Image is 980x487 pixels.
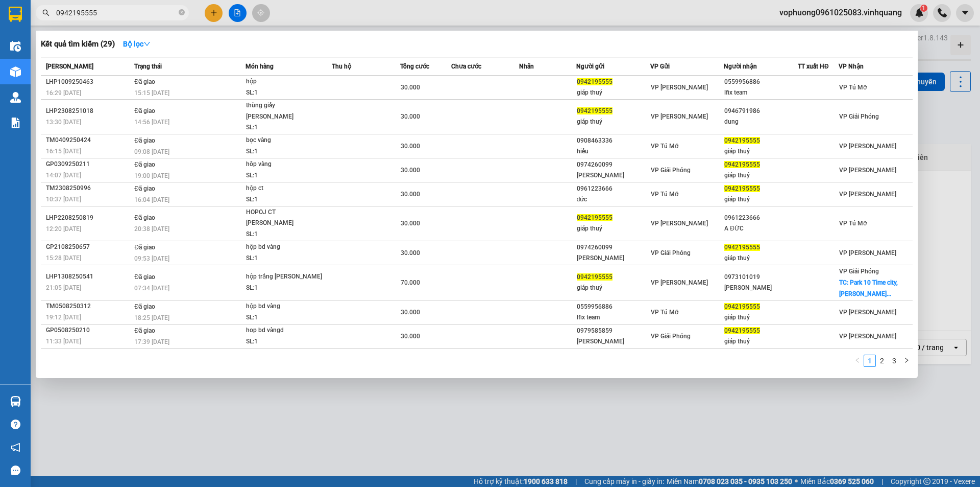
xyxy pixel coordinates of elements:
div: bọc vàng [246,135,323,146]
span: left [854,357,861,363]
a: 2 [876,355,888,366]
div: hôp vàng [246,159,323,170]
span: VP Tú Mỡ [839,84,867,91]
span: 09:53 [DATE] [134,255,169,262]
div: TM0508250312 [46,301,131,312]
div: SL: 1 [246,194,323,205]
div: đức [577,194,650,205]
div: giáp thuý [724,312,797,323]
span: 14:56 [DATE] [134,119,169,126]
img: solution-icon [10,118,21,128]
span: 21:05 [DATE] [46,284,81,291]
span: 30.000 [401,333,420,340]
span: VP [PERSON_NAME] [839,249,896,257]
div: SL: 1 [246,146,323,157]
div: giáp thuý [724,146,797,157]
span: [PERSON_NAME] [46,63,93,70]
li: 1 [864,355,876,367]
div: giáp thuý [724,170,797,181]
div: SL: 1 [246,253,323,264]
div: 0946791986 [724,106,797,117]
span: VP [PERSON_NAME] [839,191,896,198]
span: Đã giao [134,185,155,192]
div: hộp trắng [PERSON_NAME] [246,271,323,283]
div: giáp thuý [577,283,650,293]
div: lfix team [724,87,797,98]
div: 0973101019 [724,272,797,283]
strong: Bộ lọc [123,40,151,48]
span: close-circle [179,8,185,18]
span: 17:39 [DATE] [134,338,169,345]
span: VP [PERSON_NAME] [839,309,896,316]
button: right [900,355,913,367]
h3: Kết quả tìm kiếm ( 29 ) [41,39,115,50]
span: Món hàng [246,63,274,70]
span: VP [PERSON_NAME] [651,113,708,120]
span: 0942195555 [724,303,760,310]
span: VP Nhận [839,63,864,70]
span: VP Tú Mỡ [651,309,678,316]
span: VP Tú Mỡ [651,191,678,198]
span: Đã giao [134,273,155,281]
span: VP [PERSON_NAME] [839,143,896,150]
span: 0942195555 [724,161,760,168]
span: VP [PERSON_NAME] [651,84,708,91]
div: 0908463336 [577,135,650,146]
div: giáp thuý [577,117,650,127]
div: hop bd vàngd [246,325,323,336]
span: Trạng thái [134,63,162,70]
span: right [903,357,910,363]
span: 16:15 [DATE] [46,148,81,155]
span: VP Giải Phóng [651,249,691,257]
span: Đã giao [134,137,155,144]
div: SL: 1 [246,312,323,323]
li: Previous Page [851,355,864,367]
span: 30.000 [401,309,420,316]
span: 70.000 [401,279,420,286]
span: Đã giao [134,327,155,334]
div: LHP2208250819 [46,213,131,223]
div: hộp bd vàng [246,242,323,253]
div: LHP1009250463 [46,77,131,87]
span: VP [PERSON_NAME] [839,333,896,340]
li: 3 [888,355,900,367]
span: 30.000 [401,249,420,257]
span: Đã giao [134,161,155,168]
img: warehouse-icon [10,92,21,103]
div: hộp [246,76,323,87]
span: 30.000 [401,167,420,174]
img: warehouse-icon [10,66,21,77]
div: hiếu [577,146,650,157]
span: 20:38 [DATE] [134,225,169,233]
div: 0559956886 [577,302,650,312]
span: VP [PERSON_NAME] [651,279,708,286]
span: 0942195555 [577,107,612,114]
div: SL: 1 [246,122,323,133]
div: giáp thuý [577,223,650,234]
input: Tìm tên, số ĐT hoặc mã đơn [56,7,177,18]
div: GP0508250210 [46,325,131,336]
span: TT xuất HĐ [798,63,829,70]
div: thùng giấy [PERSON_NAME] [246,100,323,122]
span: 0942195555 [724,244,760,251]
div: GP2108250657 [46,242,131,252]
div: giáp thuý [577,87,650,98]
span: 16:04 [DATE] [134,196,169,203]
span: close-circle [179,9,185,15]
div: SL: 1 [246,336,323,347]
span: 12:20 [DATE] [46,225,81,233]
a: 3 [889,355,900,366]
div: giáp thuý [724,194,797,205]
span: VP Giải Phóng [839,113,879,120]
span: 0942195555 [577,78,612,85]
span: 0942195555 [577,273,612,281]
button: Bộ lọcdown [115,36,159,52]
span: 30.000 [401,220,420,227]
div: 0974260099 [577,242,650,253]
span: Người gửi [576,63,604,70]
span: Chưa cước [451,63,481,70]
span: 15:28 [DATE] [46,254,81,262]
div: giáp thuý [724,253,797,264]
span: message [11,466,20,475]
span: 11:33 [DATE] [46,338,81,345]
